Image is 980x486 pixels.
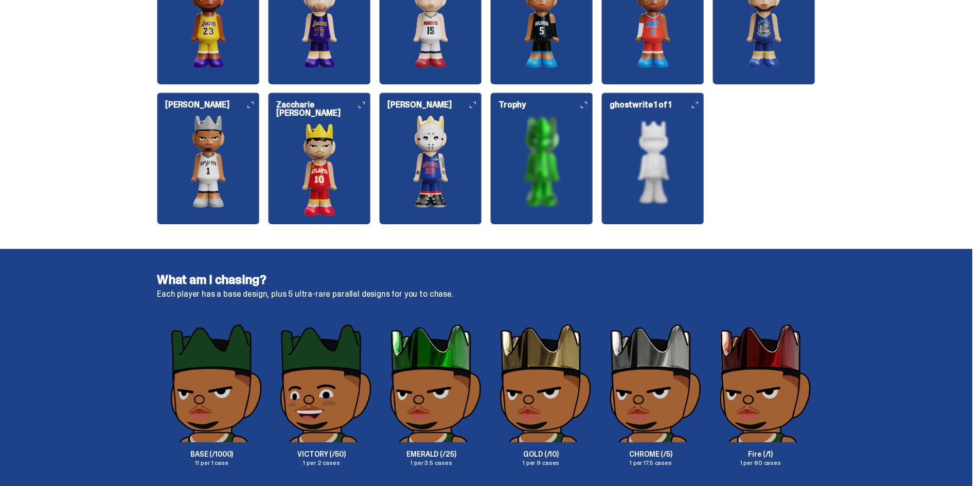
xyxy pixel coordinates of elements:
[377,460,486,466] p: 1 per 3.5 cases
[157,274,815,286] h4: What am I chasing?
[596,323,705,442] img: Parallel%20Images-20.png
[157,115,260,208] img: card image
[706,460,815,466] p: 1 per 60 cases
[268,123,371,216] img: card image
[610,101,704,109] h6: ghostwrite 1 of 1
[377,323,486,442] img: Parallel%20Images-18.png
[486,460,596,466] p: 1 per 9 cases
[157,460,266,466] p: 11 per 1 case
[165,101,260,109] h6: [PERSON_NAME]
[276,101,371,117] h6: Zaccharie [PERSON_NAME]
[377,451,486,458] p: EMERALD (/25)
[266,451,376,458] p: VICTORY (/50)
[157,323,266,442] img: Parallel%20Images-16.png
[379,115,482,208] img: card image
[267,323,376,442] img: Parallel%20Images-17.png
[157,290,815,298] p: Each player has a base design, plus 5 ultra-rare parallel designs for you to chase.
[490,115,593,208] img: card image
[387,101,482,109] h6: [PERSON_NAME]
[487,323,596,442] img: Parallel%20Images-19.png
[596,460,705,466] p: 1 per 17.5 cases
[157,451,266,458] p: BASE (/1000)
[596,451,705,458] p: CHROME (/5)
[601,115,704,208] img: card image
[706,451,815,458] p: Fire (/1)
[266,460,376,466] p: 1 per 2 cases
[486,451,596,458] p: GOLD (/10)
[706,323,815,442] img: Parallel%20Images-21.png
[498,101,593,109] h6: Trophy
